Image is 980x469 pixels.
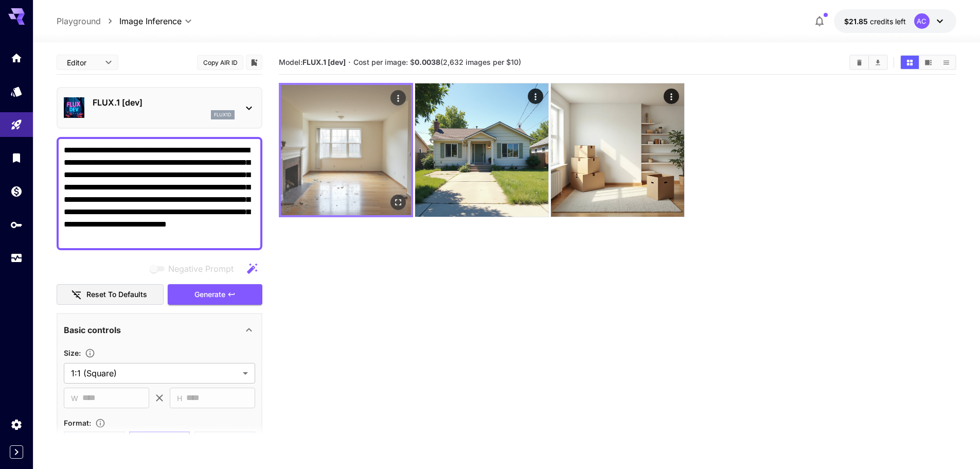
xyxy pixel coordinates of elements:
img: 2Q== [415,83,548,217]
span: Editor [67,57,99,68]
nav: breadcrumb [57,15,119,27]
div: Clear ImagesDownload All [849,55,888,70]
button: Show images in video view [919,56,937,69]
button: Generate [168,284,262,305]
button: Choose the file format for the output image. [91,418,110,428]
div: FLUX.1 [dev]flux1d [64,92,255,124]
span: credits left [870,17,906,26]
button: Add to library [250,56,259,68]
div: $21.84848 [844,16,906,27]
div: Basic controls [64,318,255,342]
span: $21.85 [844,17,870,26]
button: Adjust the dimensions of the generated image by specifying its width and height in pixels, or sel... [81,348,99,358]
div: Playground [10,118,23,131]
p: FLUX.1 [dev] [93,96,235,109]
img: Z [281,85,411,215]
div: API Keys [10,218,23,231]
button: Show images in grid view [901,56,919,69]
div: Actions [528,89,543,104]
span: Generate [194,288,225,301]
div: Wallet [10,185,23,198]
span: Cost per image: $ (2,632 images per $10) [353,58,521,66]
button: Clear Images [850,56,868,69]
div: Home [10,51,23,64]
span: H [177,392,182,404]
span: Model: [279,58,346,66]
div: Show images in grid viewShow images in video viewShow images in list view [900,55,956,70]
span: Image Inference [119,15,182,27]
span: Negative Prompt [168,263,234,275]
button: Show images in list view [937,56,955,69]
div: Actions [664,89,679,104]
p: Basic controls [64,324,121,336]
a: Playground [57,15,101,27]
button: Reset to defaults [57,284,164,305]
button: Expand sidebar [10,445,23,459]
span: 1:1 (Square) [71,367,239,379]
button: Download All [869,56,887,69]
b: FLUX.1 [dev] [302,58,346,66]
span: Size : [64,349,81,357]
div: Models [10,85,23,98]
div: Usage [10,252,23,265]
button: Copy AIR ID [197,55,243,70]
span: W [71,392,78,404]
div: AC [914,13,930,29]
span: Negative prompts are not compatible with the selected model. [148,262,242,275]
div: Open in fullscreen [390,195,406,210]
button: $21.84848AC [834,9,956,33]
img: Z [551,83,684,217]
b: 0.0038 [415,58,440,66]
p: · [348,56,351,68]
div: Library [10,151,23,164]
div: Actions [390,90,406,106]
div: Settings [10,418,23,431]
span: Format : [64,419,91,427]
p: flux1d [214,111,231,118]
